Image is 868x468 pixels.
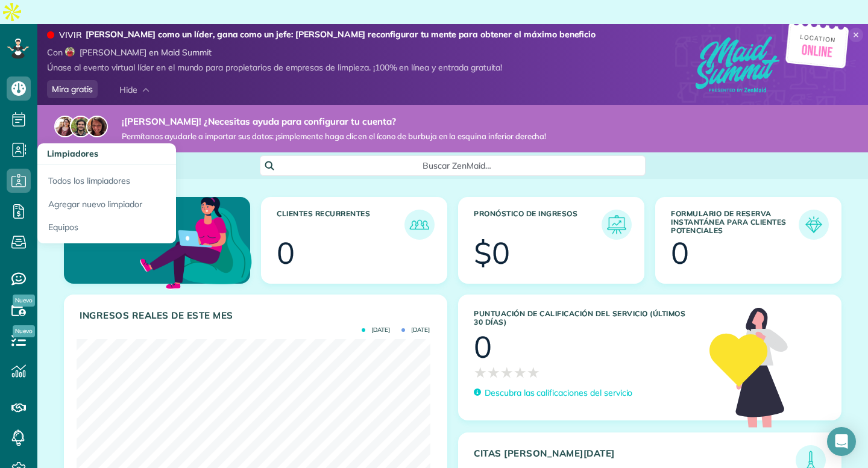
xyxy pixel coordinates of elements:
[122,131,546,141] font: Permítanos ayudarle a importar sus datos: ¡simplemente haga clic en el ícono de burbuja en la esq...
[277,209,370,218] font: Clientes recurrentes
[474,363,487,381] font: ★
[47,148,98,159] font: Limpiadores
[485,387,632,398] font: Descubra las calificaciones del servicio
[59,30,82,40] font: VIVIR
[500,363,514,381] font: ★
[48,222,78,232] font: Equipos
[122,116,396,127] font: ¡[PERSON_NAME]! ¿Necesitas ayuda para configurar tu cuenta?
[474,234,510,272] font: $0
[605,213,629,237] img: icon_forecast_revenue-8c13a41c7ed35a8dcfafea3cbb826a0462acb37728057bba2d056411b612bbbe.png
[86,29,596,40] font: [PERSON_NAME] como un líder, gana como un jefe: [PERSON_NAME] reconfigurar tu mente para obtener ...
[15,327,33,335] font: Nuevo
[70,116,92,137] img: jorge-587dff0eeaa6aab1f244e6dc62b8924c3b6ad411094392a53c71c6c4a576187d.jpg
[48,175,130,186] font: Todos los limpiadores
[54,116,76,137] img: maria-72a9807cf96188c08ef61303f053569d2e2a8a1cde33d635c8a3ac13582a053d.jpg
[474,448,615,459] font: Citas [PERSON_NAME][DATE]
[37,216,176,243] a: Equipos
[474,209,577,218] font: Pronóstico de ingresos
[487,363,500,381] font: ★
[474,387,632,399] a: Descubra las calificaciones del servicio
[802,213,826,237] img: icon_form_leads-04211a6a04a5b2264e4ee56bc0799ec3eb69b7e499cbb523a139df1d13a81ae0.png
[52,84,93,95] font: Mira gratis
[514,363,527,381] font: ★
[137,183,254,300] img: dashboard_welcome-42a62b7d889689a78055ac9021e634bf52bae3f8056760290aed330b23ab8690.png
[47,80,98,99] a: Mira gratis
[671,209,787,236] font: Formulario de reserva instantánea para clientes potenciales
[474,328,492,366] font: 0
[15,296,33,304] font: Nuevo
[411,326,430,334] font: [DATE]
[48,199,142,210] font: Agregar nuevo limpiador
[37,193,176,216] a: Agregar nuevo limpiador
[37,165,176,193] a: Todos los limpiadores
[527,363,540,381] font: ★
[474,309,685,326] font: Puntuación de calificación del servicio (últimos 30 días)
[827,427,856,456] div: Abrir Intercom Messenger
[80,47,212,58] font: [PERSON_NAME] en Maid Summit
[65,47,75,57] img: molly-moran-f031ffbda47c93a33e0670d21238058bcdf73435817f01e322038ae5787b28f5.jpg
[86,116,108,137] img: michelle-19f622bdf1676172e81f8f8fba1fb50e276960ebfe0243fe18214015130c80e4.jpg
[47,62,502,73] font: Únase al evento virtual líder en el mundo para propietarios de empresas de limpieza. ¡100% en lín...
[671,234,689,272] font: 0
[277,234,295,272] font: 0
[47,47,63,58] font: Con
[407,213,432,237] img: icon_recurring_customers-cf858462ba22bcd05b5a5880d41d6543d210077de5bb9ebc9590e49fd87d84ed.png
[80,310,233,321] font: Ingresos reales de este mes
[371,326,390,334] font: [DATE]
